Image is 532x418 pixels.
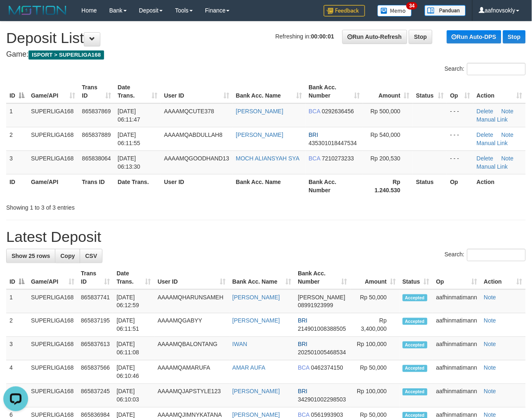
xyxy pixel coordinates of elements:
input: Search: [467,63,526,75]
td: 1 [6,103,28,127]
span: BRI [298,318,307,324]
td: aafhinmatimann [433,313,481,337]
th: Status: activate to sort column ascending [399,266,433,289]
span: [DATE] 06:13:30 [118,155,140,170]
th: Action [473,174,526,198]
span: 865837889 [82,131,111,138]
td: 3 [6,337,28,361]
a: Run Auto-DPS [447,30,501,43]
td: 3 [6,150,28,174]
td: Rp 100,000 [351,384,399,408]
th: Date Trans. [114,174,161,198]
th: Date Trans.: activate to sort column ascending [114,80,161,103]
a: AMAR AUFA [233,365,266,371]
a: Note [484,318,496,324]
th: Bank Acc. Name: activate to sort column ascending [233,80,305,103]
a: Delete [477,108,493,115]
span: BCA [298,365,309,371]
a: [PERSON_NAME] [236,108,283,115]
span: Copy 0462374150 to clipboard [311,365,343,371]
td: [DATE] 06:12:59 [113,289,154,313]
span: Copy 435301018447534 to clipboard [309,140,357,146]
td: - - - [447,150,473,174]
th: User ID: activate to sort column ascending [161,80,233,103]
span: 34 [406,2,418,10]
td: SUPERLIGA168 [28,361,78,384]
a: Delete [477,155,493,162]
a: [PERSON_NAME] [233,388,280,395]
a: CSV [80,249,102,263]
a: Note [501,108,514,115]
th: Amount: activate to sort column ascending [351,266,399,289]
th: ID: activate to sort column descending [6,266,28,289]
td: - - - [447,127,473,150]
td: - - - [447,103,473,127]
span: BCA [309,108,321,115]
th: Amount: activate to sort column ascending [363,80,413,103]
th: Op: activate to sort column ascending [447,80,473,103]
a: Stop [409,30,432,44]
span: Copy 0292636456 to clipboard [322,108,354,115]
span: [PERSON_NAME] [298,294,345,301]
span: [DATE] 06:11:47 [118,108,140,123]
td: AAAAMQJAPSTYLE123 [154,384,229,408]
a: [PERSON_NAME] [233,318,280,324]
td: 865837613 [78,337,113,361]
a: Note [484,294,496,301]
span: Copy 08991923999 to clipboard [298,302,333,309]
a: [PERSON_NAME] [236,131,283,138]
th: Op [447,174,473,198]
a: Manual Link [477,116,508,123]
td: SUPERLIGA168 [28,384,78,408]
span: Copy 7210273233 to clipboard [322,155,354,162]
th: Status [413,174,447,198]
td: 865837245 [78,384,113,408]
td: 865837566 [78,361,113,384]
span: Accepted [403,365,427,372]
span: BRI [298,341,307,348]
td: SUPERLIGA168 [28,103,78,127]
button: Open LiveChat chat widget [3,3,28,28]
img: MOTION_logo.png [6,4,69,17]
span: Accepted [403,294,427,301]
a: IWAN [233,341,247,348]
img: Button%20Memo.svg [378,5,412,17]
strong: 00:00:01 [311,33,334,40]
th: Game/API: activate to sort column ascending [28,266,78,289]
span: Accepted [403,342,427,349]
td: AAAAMQGABYY [154,313,229,337]
th: Status: activate to sort column ascending [413,80,447,103]
th: Action: activate to sort column ascending [481,266,526,289]
td: Rp 100,000 [351,337,399,361]
a: Copy [55,249,80,263]
span: Refreshing in: [275,33,334,40]
span: BRI [298,388,307,395]
th: Trans ID: activate to sort column ascending [78,80,114,103]
span: BRI [309,131,318,138]
td: Rp 50,000 [351,289,399,313]
td: 4 [6,361,28,384]
th: Date Trans.: activate to sort column ascending [113,266,154,289]
div: Showing 1 to 3 of 3 entries [6,200,216,212]
th: User ID [161,174,233,198]
td: 2 [6,127,28,150]
input: Search: [467,249,526,261]
td: AAAAMQBALONTANG [154,337,229,361]
span: Rp 500,000 [370,108,400,115]
a: Note [484,388,496,395]
span: ISPORT > SUPERLIGA168 [28,50,104,60]
span: 865838064 [82,155,111,162]
span: Accepted [403,318,427,325]
span: [DATE] 06:11:55 [118,131,140,146]
span: Copy 342901002298503 to clipboard [298,397,346,403]
th: Action: activate to sort column ascending [473,80,526,103]
label: Search: [445,249,526,261]
th: Bank Acc. Number: activate to sort column ascending [294,266,350,289]
span: Rp 540,000 [370,131,400,138]
th: Game/API: activate to sort column ascending [28,80,78,103]
span: Show 25 rows [12,253,50,259]
td: aafhinmatimann [433,384,481,408]
th: Trans ID [78,174,114,198]
label: Search: [445,63,526,75]
td: [DATE] 06:10:03 [113,384,154,408]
